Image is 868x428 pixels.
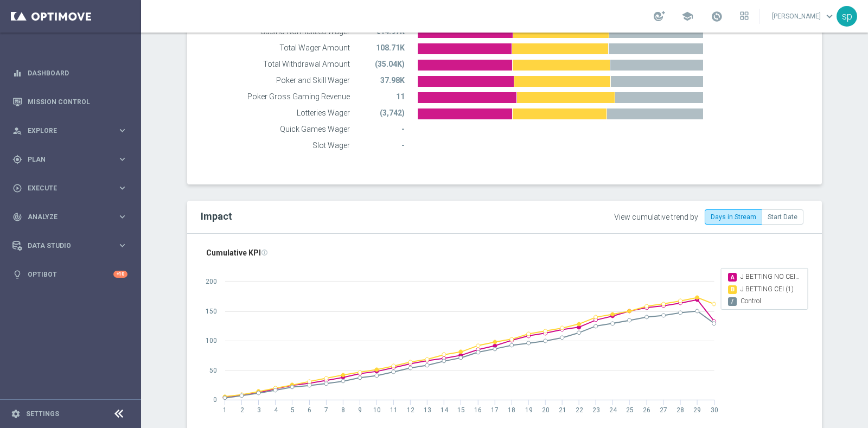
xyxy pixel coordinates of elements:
label: Days in Stream [705,209,762,225]
button: person_search Explore keyboard_arrow_right [12,126,128,135]
a: Dashboard [28,59,127,87]
span: J BETTING NO CEI (1) [741,273,800,282]
a: Settings [26,411,59,417]
i: person_search [12,126,22,136]
text: 19 [525,406,533,414]
span: keyboard_arrow_down [824,10,835,22]
i: equalizer [12,68,22,78]
div: sp [837,6,857,27]
text: 4 [274,406,278,414]
text: 150 [206,308,217,315]
span: Data Studio [28,242,117,249]
div: Explore [12,126,117,136]
a: Mission Control [28,87,127,116]
text: 7 [324,406,328,414]
span: 37.98K [353,76,405,87]
text: 5 [291,406,295,414]
div: View cumulative trend by [614,212,698,222]
text: 8 [341,406,345,414]
span: Control [741,297,761,306]
text: 20 [542,406,550,414]
span: Total Withdrawal Amount [194,60,350,71]
text: 0 [213,396,217,404]
a: Optibot [28,260,113,289]
div: Mission Control [12,87,127,116]
i: keyboard_arrow_right [117,240,127,251]
i: keyboard_arrow_right [117,154,127,164]
i: keyboard_arrow_right [117,212,127,222]
span: 108.71K [353,43,405,54]
div: J BETTING NO CEI (1) [728,273,800,282]
text: 1 [224,406,227,414]
span: - [353,125,405,136]
i: track_changes [12,212,22,222]
div: Dashboard [12,59,127,87]
button: play_circle_outline Execute keyboard_arrow_right [12,184,128,193]
span: J BETTING CEI (1) [741,285,794,294]
i: gps_fixed [12,155,22,164]
span: Poker and Skill Wager [194,76,350,87]
text: 15 [457,406,465,414]
div: J BETTING CEI (1) [728,285,794,294]
i: keyboard_arrow_right [117,125,127,136]
text: 28 [677,406,685,414]
i: info_outline [261,249,268,256]
span: / [728,297,737,306]
text: 12 [407,406,414,414]
text: 200 [206,278,217,285]
text: 27 [660,406,668,414]
button: Data Studio keyboard_arrow_right [12,241,128,250]
text: 100 [206,337,217,344]
button: track_changes Analyze keyboard_arrow_right [12,213,128,221]
span: Poker Gross Gaming Revenue [194,92,350,103]
span: Analyze [28,214,117,220]
div: Execute [12,183,117,193]
text: 11 [390,406,398,414]
text: 26 [643,406,651,414]
span: (35.04K) [353,60,405,71]
text: 29 [694,406,701,414]
text: 2 [240,406,244,414]
button: Mission Control [12,98,128,106]
div: Control [728,297,761,306]
a: [PERSON_NAME]keyboard_arrow_down [771,8,837,24]
div: Analyze [12,212,117,222]
div: +10 [113,271,127,278]
i: lightbulb [12,270,22,279]
button: gps_fixed Plan keyboard_arrow_right [12,155,128,164]
span: Execute [28,185,117,191]
text: 16 [475,406,482,414]
text: 9 [358,406,362,414]
text: 14 [441,406,449,414]
div: Plan [12,155,117,164]
label: Start Date [762,209,803,225]
span: Slot Wager [194,141,350,152]
text: 30 [711,406,718,414]
i: play_circle_outline [12,183,22,193]
button: equalizer Dashboard [12,69,128,78]
span: A [728,273,737,282]
span: Total Wager Amount [194,43,350,54]
div: lightbulb Optibot +10 [12,270,128,279]
i: settings [11,409,21,419]
span: Impact [201,210,232,222]
text: 18 [508,406,516,414]
span: Lotteries Wager [194,108,350,119]
span: (3,742) [353,108,405,119]
div: Optibot [12,260,127,289]
span: 11 [353,92,405,103]
text: 13 [424,406,431,414]
span: B [728,285,737,294]
text: 6 [308,406,311,414]
div: Data Studio [12,241,117,251]
text: 23 [592,406,600,414]
text: 21 [559,406,566,414]
span: Explore [28,127,117,134]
